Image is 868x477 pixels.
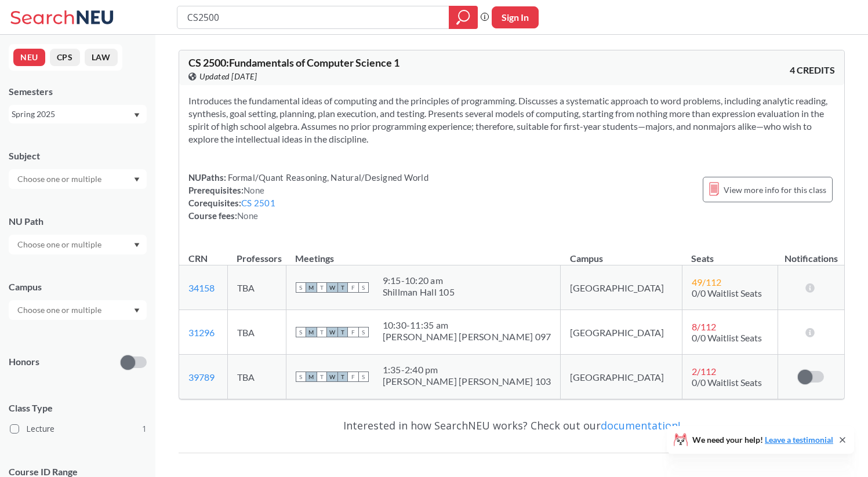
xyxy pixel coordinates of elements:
svg: magnifying glass [456,9,470,26]
input: Choose one or multiple [12,303,109,317]
input: Choose one or multiple [12,238,109,252]
a: CS 2501 [241,198,275,208]
span: None [237,210,258,221]
div: Spring 2025Dropdown arrow [9,105,147,123]
span: 49 / 112 [692,276,721,287]
span: CS 2500 : Fundamentals of Computer Science 1 [188,56,400,69]
span: S [358,282,369,293]
span: 4 CREDITS [790,64,835,77]
svg: Dropdown arrow [134,243,140,247]
a: 31296 [188,327,215,338]
section: Introduces the fundamental ideas of computing and the principles of programming. Discusses a syst... [188,94,835,145]
span: F [348,372,358,382]
span: 2 / 112 [692,366,716,377]
td: TBA [227,310,286,355]
span: F [348,327,358,337]
span: S [358,372,369,382]
th: Professors [227,241,286,265]
span: W [327,372,337,382]
div: Interested in how SearchNEU works? Check out our [179,409,845,442]
p: Honors [9,355,39,369]
div: Campus [9,281,147,293]
span: Formal/Quant Reasoning, Natural/Designed World [226,172,428,183]
a: 34158 [188,282,215,293]
div: CRN [188,252,208,265]
span: 0/0 Waitlist Seats [692,332,762,343]
span: M [306,282,317,293]
td: [GEOGRAPHIC_DATA] [561,310,682,355]
div: 10:30 - 11:35 am [383,319,551,331]
span: S [296,282,306,293]
th: Seats [682,241,778,265]
span: 0/0 Waitlist Seats [692,287,762,298]
div: 9:15 - 10:20 am [383,275,455,286]
td: [GEOGRAPHIC_DATA] [561,265,682,310]
td: TBA [227,355,286,399]
th: Campus [561,241,682,265]
button: Sign In [492,6,539,28]
div: Spring 2025 [12,108,133,121]
svg: Dropdown arrow [134,113,140,118]
button: LAW [85,49,118,66]
div: magnifying glass [449,6,478,29]
span: Class Type [9,402,147,414]
span: T [337,372,348,382]
span: T [337,327,348,337]
div: Shillman Hall 105 [383,286,455,298]
div: NUPaths: Prerequisites: Corequisites: Course fees: [188,171,428,222]
input: Class, professor, course number, "phrase" [186,8,441,27]
span: W [327,282,337,293]
span: None [244,185,264,195]
div: [PERSON_NAME] [PERSON_NAME] 103 [383,376,551,387]
div: [PERSON_NAME] [PERSON_NAME] 097 [383,331,551,343]
div: Dropdown arrow [9,169,147,189]
button: NEU [13,49,45,66]
a: Leave a testimonial [765,435,833,445]
div: Subject [9,150,147,162]
span: View more info for this class [724,183,826,197]
a: 39789 [188,372,215,383]
div: Dropdown arrow [9,300,147,320]
div: Semesters [9,85,147,98]
a: documentation! [601,418,680,432]
span: M [306,372,317,382]
span: T [317,282,327,293]
div: 1:35 - 2:40 pm [383,364,551,376]
span: S [358,327,369,337]
label: Lecture [10,421,147,436]
td: TBA [227,265,286,310]
div: NU Path [9,215,147,228]
span: 8 / 112 [692,321,716,332]
input: Choose one or multiple [12,172,109,186]
svg: Dropdown arrow [134,177,140,182]
span: 1 [142,423,147,435]
span: S [296,372,306,382]
button: CPS [50,49,80,66]
div: Dropdown arrow [9,235,147,254]
th: Notifications [778,241,844,265]
td: [GEOGRAPHIC_DATA] [561,355,682,399]
span: M [306,327,317,337]
span: We need your help! [692,436,833,444]
span: T [337,282,348,293]
span: 0/0 Waitlist Seats [692,377,762,388]
span: W [327,327,337,337]
svg: Dropdown arrow [134,308,140,313]
span: S [296,327,306,337]
span: Updated [DATE] [199,70,257,83]
span: F [348,282,358,293]
th: Meetings [286,241,561,265]
span: T [317,372,327,382]
span: T [317,327,327,337]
